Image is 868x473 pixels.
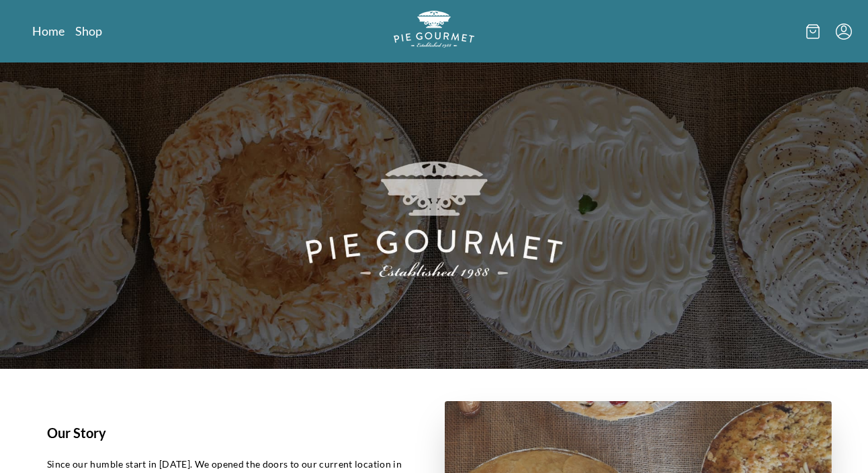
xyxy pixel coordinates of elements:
[836,24,852,40] button: Menu
[75,23,102,39] a: Shop
[394,11,474,48] img: logo
[394,11,474,52] a: Logo
[47,423,413,443] h1: Our Story
[32,23,64,39] a: Home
